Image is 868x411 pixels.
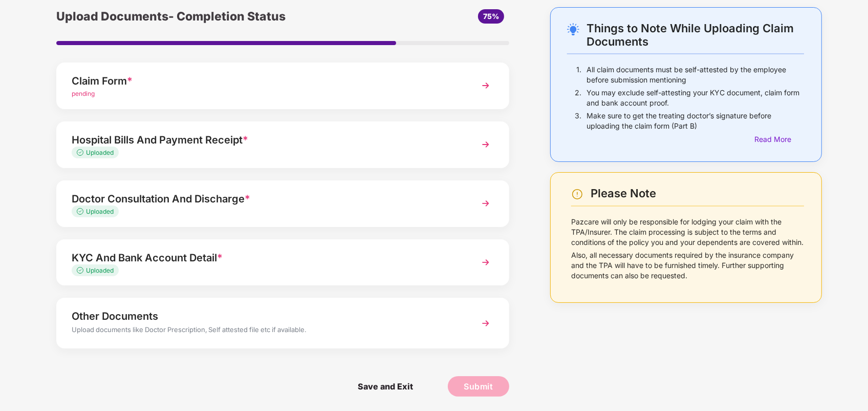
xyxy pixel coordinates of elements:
p: Pazcare will only be responsible for lodging your claim with the TPA/Insurer. The claim processin... [571,217,804,248]
div: Read More [755,134,804,145]
p: All claim documents must be self-attested by the employee before submission mentioning [587,65,804,85]
p: 1. [577,65,582,85]
img: svg+xml;base64,PHN2ZyBpZD0iTmV4dCIgeG1sbnM9Imh0dHA6Ly93d3cudzMub3JnLzIwMDAvc3ZnIiB3aWR0aD0iMzYiIG... [476,314,495,333]
button: Submit [448,376,509,397]
div: Other Documents [72,308,459,324]
span: Uploaded [86,266,114,274]
span: 75% [483,12,499,20]
img: svg+xml;base64,PHN2ZyB4bWxucz0iaHR0cDovL3d3dy53My5vcmcvMjAwMC9zdmciIHdpZHRoPSIxMy4zMzMiIGhlaWdodD... [77,267,86,274]
img: svg+xml;base64,PHN2ZyBpZD0iTmV4dCIgeG1sbnM9Imh0dHA6Ly93d3cudzMub3JnLzIwMDAvc3ZnIiB3aWR0aD0iMzYiIG... [476,76,495,95]
img: svg+xml;base64,PHN2ZyB4bWxucz0iaHR0cDovL3d3dy53My5vcmcvMjAwMC9zdmciIHdpZHRoPSIxMy4zMzMiIGhlaWdodD... [77,208,86,215]
div: Hospital Bills And Payment Receipt [72,132,459,148]
div: Please Note [591,187,804,200]
img: svg+xml;base64,PHN2ZyBpZD0iTmV4dCIgeG1sbnM9Imh0dHA6Ly93d3cudzMub3JnLzIwMDAvc3ZnIiB3aWR0aD0iMzYiIG... [476,253,495,272]
img: svg+xml;base64,PHN2ZyBpZD0iV2FybmluZ18tXzI0eDI0IiBkYXRhLW5hbWU9Ildhcm5pbmcgLSAyNHgyNCIgeG1sbnM9Im... [571,188,583,200]
div: KYC And Bank Account Detail [72,250,459,266]
span: pending [72,90,95,97]
img: svg+xml;base64,PHN2ZyB4bWxucz0iaHR0cDovL3d3dy53My5vcmcvMjAwMC9zdmciIHdpZHRoPSIxMy4zMzMiIGhlaWdodD... [77,149,86,156]
p: Make sure to get the treating doctor’s signature before uploading the claim form (Part B) [587,111,804,131]
span: Uploaded [86,149,114,156]
p: Also, all necessary documents required by the insurance company and the TPA will have to be furni... [571,250,804,281]
p: 3. [575,111,582,131]
p: You may exclude self-attesting your KYC document, claim form and bank account proof. [587,88,804,108]
div: Things to Note While Uploading Claim Documents [587,22,804,48]
div: Upload Documents- Completion Status [56,7,358,26]
div: Doctor Consultation And Discharge [72,191,459,207]
div: Claim Form [72,73,459,89]
img: svg+xml;base64,PHN2ZyB4bWxucz0iaHR0cDovL3d3dy53My5vcmcvMjAwMC9zdmciIHdpZHRoPSIyNC4wOTMiIGhlaWdodD... [567,23,579,35]
span: Uploaded [86,208,114,215]
img: svg+xml;base64,PHN2ZyBpZD0iTmV4dCIgeG1sbnM9Imh0dHA6Ly93d3cudzMub3JnLzIwMDAvc3ZnIiB3aWR0aD0iMzYiIG... [476,194,495,213]
div: Upload documents like Doctor Prescription, Self attested file etc if available. [72,324,459,338]
p: 2. [575,88,582,108]
span: Save and Exit [348,376,424,397]
img: svg+xml;base64,PHN2ZyBpZD0iTmV4dCIgeG1sbnM9Imh0dHA6Ly93d3cudzMub3JnLzIwMDAvc3ZnIiB3aWR0aD0iMzYiIG... [476,135,495,154]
